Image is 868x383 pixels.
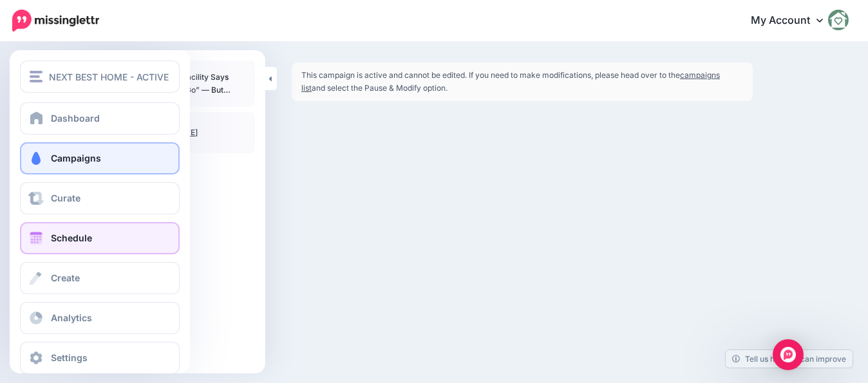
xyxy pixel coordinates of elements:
[20,102,180,135] a: Dashboard
[20,142,180,174] a: Campaigns
[20,61,180,93] button: NEXT BEST HOME - ACTIVE
[51,113,100,124] span: Dashboard
[20,342,180,374] a: Settings
[12,10,99,32] img: Missinglettr
[30,71,42,82] img: menu.png
[51,312,92,323] span: Analytics
[20,262,180,294] a: Create
[20,182,180,214] a: Curate
[20,222,180,254] a: Schedule
[726,350,853,368] a: Tell us how we can improve
[738,5,849,37] a: My Account
[773,339,804,370] div: Open Intercom Messenger
[51,232,92,243] span: Schedule
[292,62,753,101] div: This campaign is active and cannot be edited. If you need to make modifications, please head over...
[49,70,169,84] span: NEXT BEST HOME - ACTIVE
[51,153,101,163] span: Campaigns
[51,352,88,363] span: Settings
[51,192,80,203] span: Curate
[51,272,80,283] span: Create
[20,302,180,334] a: Analytics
